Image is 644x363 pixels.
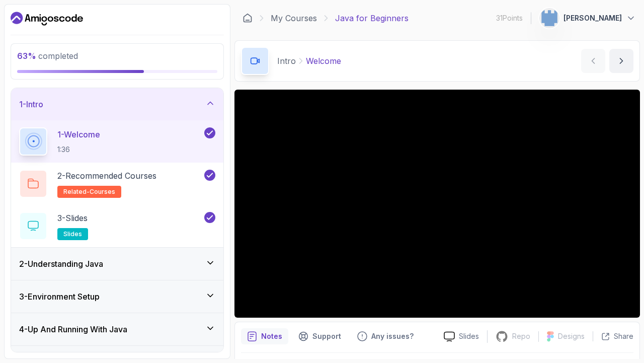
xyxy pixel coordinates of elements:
[292,328,347,344] button: Support button
[312,331,341,341] p: Support
[17,51,78,61] span: completed
[563,13,622,23] p: [PERSON_NAME]
[539,8,636,28] button: user profile image[PERSON_NAME]
[57,128,100,140] p: 1 - Welcome
[63,188,115,196] span: related-courses
[57,144,100,155] p: 1:36
[609,49,633,73] button: next content
[335,12,409,24] p: Java for Beginners
[19,98,43,110] h3: 1 - Intro
[17,51,36,61] span: 63 %
[351,328,420,344] button: Feedback button
[19,258,103,270] h3: 2 - Understanding Java
[243,13,253,23] a: Dashboard
[459,331,479,341] p: Slides
[63,230,82,238] span: slides
[11,280,223,313] button: 3-Environment Setup
[19,170,215,198] button: 2-Recommended Coursesrelated-courses
[593,331,633,341] button: Share
[11,11,83,27] a: Dashboard
[11,313,223,345] button: 4-Up And Running With Java
[11,248,223,280] button: 2-Understanding Java
[271,12,317,24] a: My Courses
[614,331,633,341] p: Share
[581,49,605,73] button: previous content
[11,88,223,120] button: 1-Intro
[306,55,341,67] p: Welcome
[371,331,414,341] p: Any issues?
[234,90,640,318] iframe: 1 - Hi
[496,13,523,23] p: 31 Points
[57,212,88,224] p: 3 - Slides
[19,291,100,303] h3: 3 - Environment Setup
[19,323,127,335] h3: 4 - Up And Running With Java
[277,55,296,67] p: Intro
[512,331,530,341] p: Repo
[558,331,585,341] p: Designs
[19,212,215,240] button: 3-Slidesslides
[19,127,215,156] button: 1-Welcome1:36
[261,331,282,341] p: Notes
[57,170,156,182] p: 2 - Recommended Courses
[540,9,559,28] img: user profile image
[241,328,288,344] button: notes button
[436,331,487,342] a: Slides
